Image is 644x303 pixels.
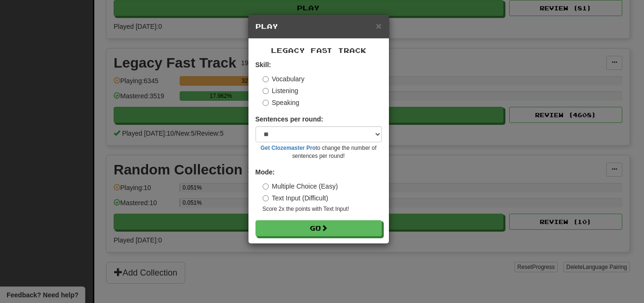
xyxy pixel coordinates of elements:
label: Text Input (Difficult) [263,193,329,203]
input: Text Input (Difficult) [263,195,269,201]
input: Multiple Choice (Easy) [263,183,269,190]
strong: Skill: [256,61,271,69]
input: Listening [263,88,269,94]
label: Multiple Choice (Easy) [263,182,338,191]
input: Vocabulary [263,76,269,82]
label: Sentences per round: [256,114,323,124]
label: Speaking [263,98,299,107]
span: × [376,20,381,31]
button: Go [256,220,382,236]
small: Score 2x the points with Text Input ! [263,205,382,213]
label: Vocabulary [263,74,305,84]
strong: Mode: [256,168,275,176]
span: Legacy Fast Track [271,46,366,54]
small: to change the number of sentences per round! [256,144,382,160]
button: Close [376,21,381,31]
label: Listening [263,86,298,95]
input: Speaking [263,100,269,106]
h5: Play [256,22,382,31]
a: Get Clozemaster Pro [261,145,316,151]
